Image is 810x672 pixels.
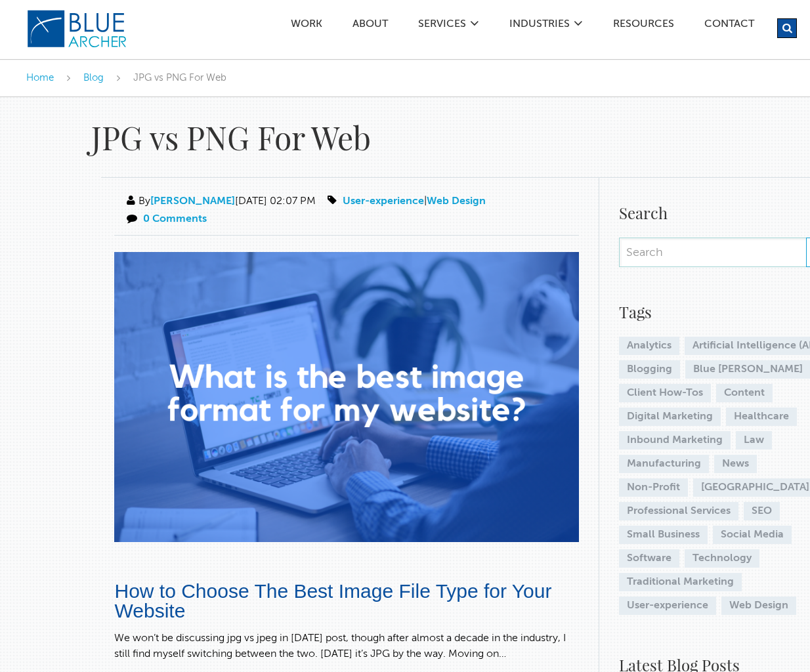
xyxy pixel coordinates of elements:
[290,19,323,33] a: Work
[83,73,104,83] a: Blog
[133,73,226,83] span: JPG vs PNG For Web
[427,196,486,207] a: Web Design
[619,573,742,591] a: Traditional Marketing
[124,196,316,207] span: By [DATE] 02:07 PM
[343,196,424,207] a: User-experience
[150,196,235,207] a: [PERSON_NAME]
[91,117,587,157] h1: JPG vs PNG For Web
[26,9,128,49] img: Blue Archer Logo
[744,502,780,520] a: SEO
[619,526,708,544] a: Small Business
[619,431,731,450] a: Inbound Marketing
[619,478,688,497] a: Non-Profit
[619,360,680,379] a: Blogging
[143,214,207,224] a: 0 Comments
[619,408,721,426] a: Digital Marketing
[716,384,773,402] a: Content
[619,238,807,267] input: Search
[619,337,679,355] a: Analytics
[685,549,759,568] a: Technology
[114,581,578,621] h2: How to Choose The Best Image File Type for Your Website
[612,19,675,33] a: Resources
[704,19,755,33] a: Contact
[325,196,486,207] span: |
[714,455,757,473] a: News
[352,19,389,33] a: ABOUT
[619,549,679,568] a: Software
[114,252,578,542] img: JPG vs PNG For Web
[619,384,711,402] a: Client How-Tos
[726,408,797,426] a: Healthcare
[713,526,792,544] a: Social Media
[619,502,738,520] a: Professional Services
[736,431,772,450] a: Law
[509,19,570,33] a: Industries
[26,73,54,83] a: Home
[417,19,467,33] a: SERVICES
[619,597,716,615] a: User-experience
[114,631,578,662] p: We won’t be discussing jpg vs jpeg in [DATE] post, though after almost a decade in the industry, ...
[721,597,796,615] a: Web Design
[619,455,709,473] a: Manufacturing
